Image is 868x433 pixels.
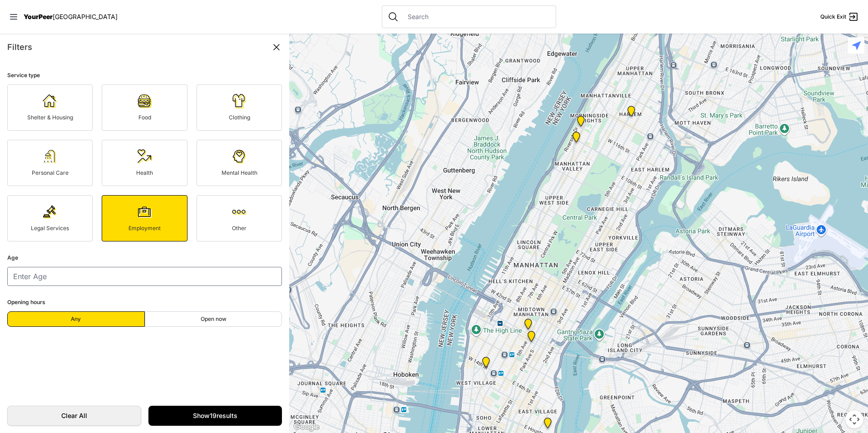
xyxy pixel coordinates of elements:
a: Employment [102,195,187,241]
div: Greater New York City [522,327,541,349]
a: Show19results [148,406,282,426]
span: Other [232,225,247,231]
input: Search [402,12,550,21]
span: Employment [128,225,161,231]
input: Enter Age [7,267,282,286]
span: Clothing [229,114,250,121]
a: Other [197,195,282,241]
span: Any [71,315,81,323]
a: Mental Health [197,140,282,186]
span: Filters [7,42,32,52]
a: Health [102,140,187,186]
div: Clinical Headquarters [567,128,586,150]
span: YourPeer [24,13,53,20]
div: Oberia Dempsey Multi Services Center [622,102,641,124]
span: Clear All [17,411,132,420]
a: Legal Services [7,195,93,241]
span: Service type [7,72,40,79]
a: Food [102,84,187,131]
a: Clear All [7,406,141,426]
span: [GEOGRAPHIC_DATA] [53,13,118,20]
span: Food [138,114,151,121]
img: Google [291,421,321,433]
a: YourPeer[GEOGRAPHIC_DATA] [24,14,118,20]
span: Legal Services [31,225,69,231]
a: Open this area in Google Maps (opens a new window) [291,421,321,433]
a: Shelter & Housing [7,84,93,131]
a: Quick Exit [820,11,859,22]
span: Opening hours [7,299,45,305]
span: Mental Health [222,169,257,176]
span: Quick Exit [820,13,846,20]
span: Open now [201,315,227,323]
span: Age [7,254,18,261]
span: Personal Care [32,169,69,176]
a: Clothing [197,84,282,131]
a: Personal Care [7,140,93,186]
div: The Center, Main Building [477,353,495,375]
span: Shelter & Housing [27,114,73,121]
button: Map camera controls [845,410,863,428]
span: Health [136,169,153,176]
